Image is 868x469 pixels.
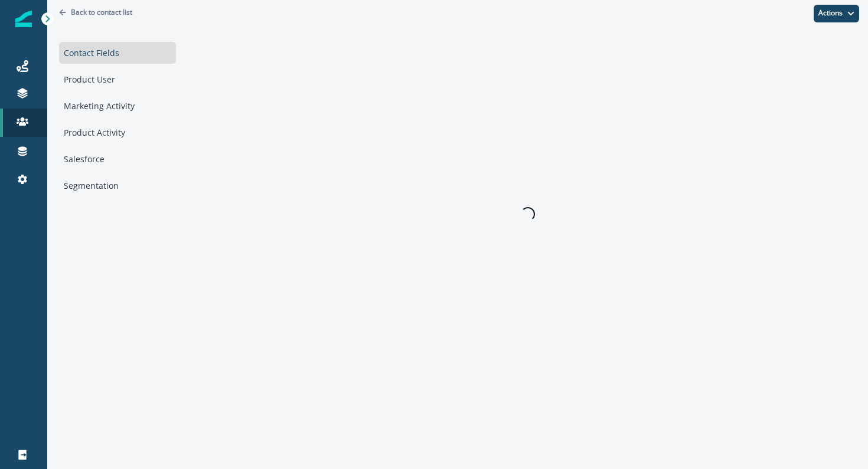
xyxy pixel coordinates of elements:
div: Contact Fields [59,42,176,64]
div: Product User [59,68,176,90]
img: Inflection [15,11,32,27]
div: Marketing Activity [59,95,176,117]
button: Actions [814,5,859,22]
button: Go back [59,7,132,17]
div: Segmentation [59,175,176,196]
div: Product Activity [59,122,176,143]
p: Back to contact list [71,7,132,17]
div: Salesforce [59,148,176,170]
